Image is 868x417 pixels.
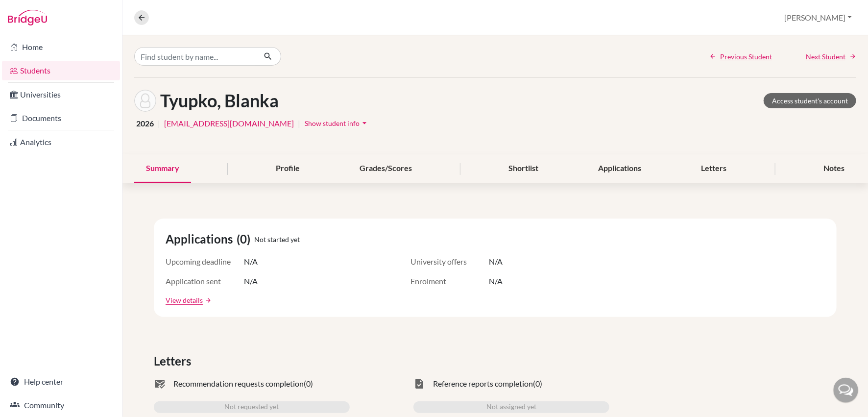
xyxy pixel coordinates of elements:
[166,230,237,248] span: Applications
[533,378,542,390] span: (0)
[806,51,856,62] a: Next Student
[2,395,120,415] a: Community
[154,352,195,370] span: Letters
[360,118,369,128] i: arrow_drop_down
[136,118,154,129] span: 2026
[780,8,856,27] button: [PERSON_NAME]
[304,116,370,131] button: Show student infoarrow_drop_down
[154,378,166,390] span: mark_email_read
[587,154,653,183] div: Applications
[720,51,772,62] span: Previous Student
[160,90,279,111] h1: Tyupko, Blanka
[2,372,120,392] a: Help center
[486,401,536,413] span: Not assigned yet
[305,119,360,127] span: Show student info
[2,85,120,104] a: Universities
[23,7,43,16] span: Help
[304,378,313,390] span: (0)
[203,297,212,304] a: arrow_forward
[254,234,300,245] span: Not started yet
[413,378,425,390] span: task
[2,108,120,128] a: Documents
[2,132,120,152] a: Analytics
[348,154,424,183] div: Grades/Scores
[806,51,845,62] span: Next Student
[134,47,256,66] input: Find student by name...
[237,230,254,248] span: (0)
[433,378,533,390] span: Reference reports completion
[164,118,294,129] a: [EMAIL_ADDRESS][DOMAIN_NAME]
[134,154,191,183] div: Summary
[166,275,244,287] span: Application sent
[497,154,551,183] div: Shortlist
[225,401,279,413] span: Not requested yet
[690,154,739,183] div: Letters
[764,93,856,108] a: Access student's account
[134,90,156,112] img: Blanka Tyupko's avatar
[166,295,203,305] a: View details
[158,118,160,129] span: |
[812,154,856,183] div: Notes
[410,256,489,268] span: University offers
[298,118,300,129] span: |
[489,275,503,287] span: N/A
[2,37,120,57] a: Home
[173,378,304,390] span: Recommendation requests completion
[244,256,258,268] span: N/A
[166,256,244,268] span: Upcoming deadline
[2,61,120,80] a: Students
[489,256,503,268] span: N/A
[264,154,312,183] div: Profile
[709,51,772,62] a: Previous Student
[244,275,258,287] span: N/A
[8,10,47,25] img: Bridge-U
[410,275,489,287] span: Enrolment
